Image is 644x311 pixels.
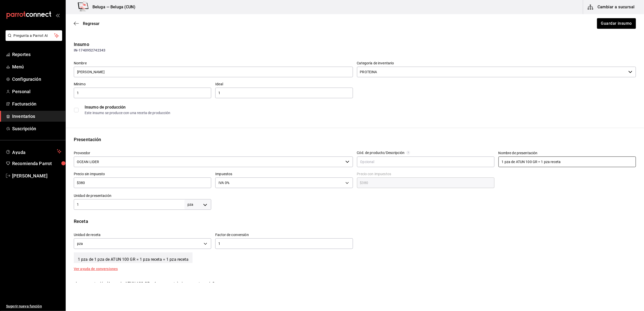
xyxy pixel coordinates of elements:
span: 1 pza de 1 pza de ATUN 100 GR = 1 pza receta = 1 pza receta [74,252,193,263]
input: Elige una opción [357,67,627,77]
a: Pregunta a Parrot AI [4,37,62,42]
div: Cód. de producto/Descripción [357,151,405,154]
span: Pregunta a Parrot AI [14,33,54,38]
input: Ingresa el nombre de tu insumo [74,67,353,77]
main: ; [66,14,644,282]
input: Ver todos [74,157,343,167]
div: IVA 0% [215,177,353,188]
button: Guardar insumo [597,18,636,29]
span: Inventarios [12,113,61,120]
div: Insumo [74,41,636,48]
label: Ideal [215,83,353,86]
input: 0 [215,90,353,96]
span: Personal [12,88,61,95]
input: Opcional [357,157,494,167]
span: Regresar [83,21,100,26]
span: Configuración [12,76,61,83]
label: Proveedor [74,151,353,155]
span: Sugerir nueva función [6,304,61,309]
label: Unidad de presentación [74,194,211,198]
div: ¿La presentación (1 pza de ATUN 100 GR = 1 pza receta) viene en otra caja? [74,281,636,287]
span: Menú [12,63,61,70]
span: Suscripción [12,125,61,132]
input: $0.00 [357,180,494,186]
span: [PERSON_NAME] [12,172,61,179]
div: IN-1740952742343 [74,48,636,53]
label: Mínimo [74,83,211,86]
label: Categoría de inventario [357,62,636,65]
div: Este insumo se produce con una receta de producción [85,110,636,116]
label: Nombre [74,62,353,65]
div: pza [74,238,211,249]
label: Precio con impuestos [357,172,494,176]
div: Ver ayuda de conversiones [74,267,124,271]
button: open_drawer_menu [56,13,60,17]
label: Factor de conversión [215,233,353,237]
button: Pregunta a Parrot AI [6,30,62,41]
label: Precio sin impuesto [74,172,211,176]
div: Presentación [74,136,636,143]
label: Unidad de receta [74,233,211,237]
span: Ayuda [12,148,55,154]
label: Nombre de presentación [498,151,636,155]
input: Opcional [498,157,636,167]
div: Insumo de producción [85,104,636,110]
div: pza [184,200,211,209]
input: 0 [74,201,184,208]
label: Impuestos [215,172,353,176]
span: Facturación [12,100,61,107]
span: Recomienda Parrot [12,160,61,167]
h3: Beluga — Beluga (CUN) [88,4,135,10]
input: 0 [74,90,211,96]
input: $0.00 [74,180,211,186]
div: Receta [74,218,636,225]
span: Reportes [12,51,61,58]
button: Regresar [74,21,100,26]
input: 0 [215,241,353,247]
